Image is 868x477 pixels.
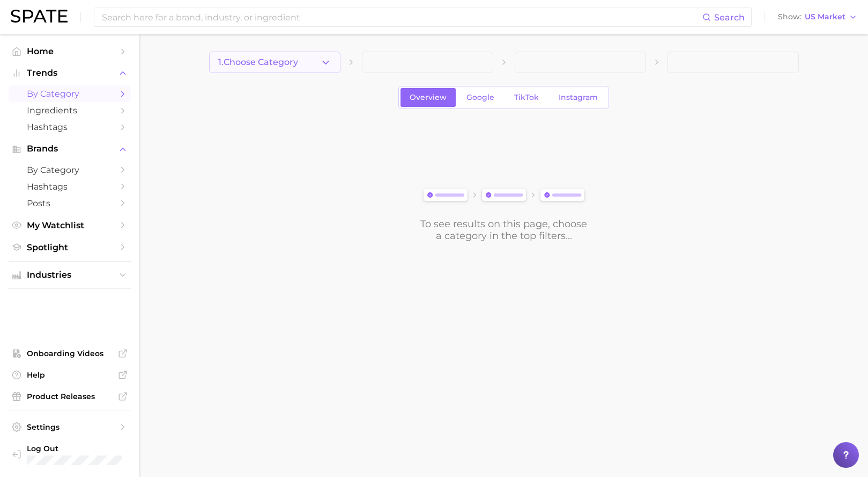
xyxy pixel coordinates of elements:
span: US Market [805,14,845,20]
span: Hashtags [27,122,113,132]
img: svg%3e [420,186,588,205]
a: Overview [400,88,456,107]
span: TikTok [514,93,539,102]
span: Brands [27,144,113,154]
a: My Watchlist [9,217,131,234]
span: Onboarding Videos [27,349,113,358]
a: TikTok [505,88,548,107]
span: Home [27,46,113,56]
span: Overview [410,93,447,102]
a: by Category [9,162,131,178]
a: Posts [9,195,131,212]
span: Industries [27,270,113,280]
a: Help [9,367,131,383]
span: Help [27,370,113,380]
button: ShowUS Market [775,10,860,24]
a: Log out. Currently logged in with e-mail emily.frye@galderma.com. [9,440,131,468]
a: Onboarding Videos [9,345,131,362]
a: Product Releases [9,388,131,404]
input: Search here for a brand, industry, or ingredient [101,8,702,26]
span: Trends [27,68,113,78]
a: Settings [9,419,131,435]
span: Posts [27,198,113,208]
span: Ingredients [27,105,113,115]
div: To see results on this page, choose a category in the top filters... [420,218,588,242]
a: Home [9,43,131,60]
button: Brands [9,141,131,157]
span: Show [778,14,802,20]
img: SPATE [11,10,68,23]
span: by Category [27,89,113,99]
span: Product Releases [27,392,113,401]
span: Spotlight [27,242,113,252]
a: Google [457,88,503,107]
a: Instagram [550,88,607,107]
span: 1. Choose Category [218,57,298,67]
a: Hashtags [9,178,131,195]
span: My Watchlist [27,220,113,230]
button: 1.Choose Category [209,52,340,73]
span: Settings [27,422,113,432]
a: Spotlight [9,239,131,256]
a: by Category [9,85,131,102]
span: Search [714,12,745,23]
button: Trends [9,65,131,81]
span: Google [466,93,494,102]
a: Ingredients [9,102,131,119]
span: Instagram [559,93,598,102]
a: Hashtags [9,119,131,135]
button: Industries [9,267,131,283]
span: Hashtags [27,182,113,192]
span: Log Out [27,444,125,453]
span: by Category [27,165,113,175]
